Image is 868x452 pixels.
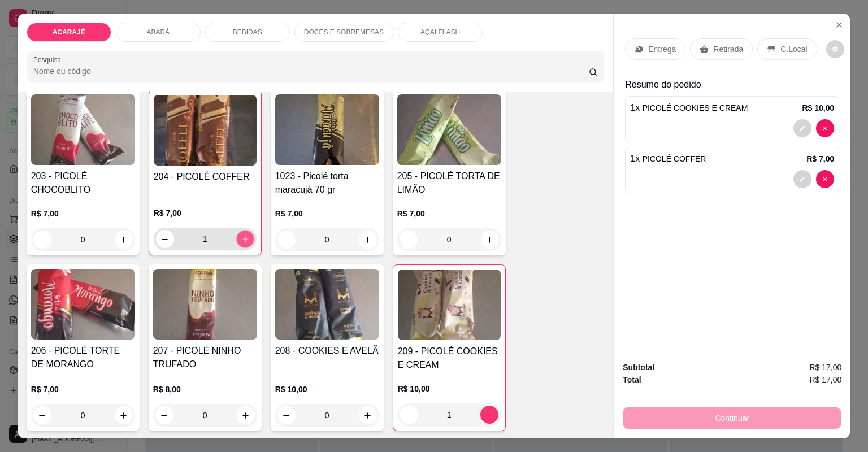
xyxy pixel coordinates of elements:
[31,94,135,165] img: product-image
[398,383,501,394] p: R$ 10,00
[830,16,848,34] button: Close
[33,55,65,64] label: Pesquisa
[154,95,257,166] img: product-image
[31,208,135,219] p: R$ 7,00
[400,406,418,424] button: decrease-product-quantity
[420,28,460,37] p: AÇAI FLASH
[153,269,257,340] img: product-image
[31,384,135,395] p: R$ 7,00
[277,406,296,424] button: decrease-product-quantity
[115,406,133,424] button: increase-product-quantity
[155,406,173,424] button: decrease-product-quantity
[115,231,133,249] button: increase-product-quantity
[397,208,501,219] p: R$ 7,00
[275,94,379,165] img: product-image
[237,406,255,424] button: increase-product-quantity
[277,231,296,249] button: decrease-product-quantity
[154,170,257,184] h4: 204 - PICOLÉ COFFER
[481,231,499,249] button: increase-product-quantity
[236,230,254,247] button: increase-product-quantity
[397,169,501,197] h4: 205 - PICOLÉ TORTA DE LIMÃO
[809,373,841,386] span: R$ 17,00
[153,384,257,395] p: R$ 8,00
[809,361,841,373] span: R$ 17,00
[275,344,379,358] h4: 208 - COOKIES E AVELÃ
[33,66,589,77] input: Pesquisa
[780,44,807,55] p: C.Local
[643,154,706,163] span: PICOLÉ COFFER
[625,78,839,92] p: Resumo do pedido
[802,102,834,114] p: R$ 10,00
[275,269,379,340] img: product-image
[275,384,379,395] p: R$ 10,00
[630,152,706,166] p: 1 x
[630,101,748,115] p: 1 x
[623,363,654,372] strong: Subtotal
[643,103,748,112] span: PICOLÉ COOKIES E CREAM
[31,344,135,371] h4: 206 - PICOLÉ TORTE DE MORANGO
[793,170,811,188] button: decrease-product-quantity
[53,28,85,37] p: ACARAJÉ
[397,94,501,165] img: product-image
[480,406,498,424] button: increase-product-quantity
[31,169,135,197] h4: 203 - PICOLÉ CHOCOBLITO
[623,375,641,384] strong: Total
[31,269,135,340] img: product-image
[153,344,257,371] h4: 207 - PICOLÉ NINHO TRUFADO
[33,406,51,424] button: decrease-product-quantity
[816,119,834,137] button: decrease-product-quantity
[156,230,174,248] button: decrease-product-quantity
[648,44,676,55] p: Entrega
[400,231,418,249] button: decrease-product-quantity
[304,28,384,37] p: DOCES E SOBREMESAS
[33,231,51,249] button: decrease-product-quantity
[359,406,377,424] button: increase-product-quantity
[806,153,834,164] p: R$ 7,00
[713,44,743,55] p: Retirada
[793,119,811,137] button: decrease-product-quantity
[398,270,501,340] img: product-image
[275,208,379,219] p: R$ 7,00
[816,170,834,188] button: decrease-product-quantity
[826,40,844,58] button: decrease-product-quantity
[275,169,379,197] h4: 1023 - Picolé torta maracujá 70 gr
[154,207,257,219] p: R$ 7,00
[359,231,377,249] button: increase-product-quantity
[146,28,170,37] p: ABARÁ
[233,28,262,37] p: BEBIDAS
[398,345,501,372] h4: 209 - PICOLÉ COOKIES E CREAM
